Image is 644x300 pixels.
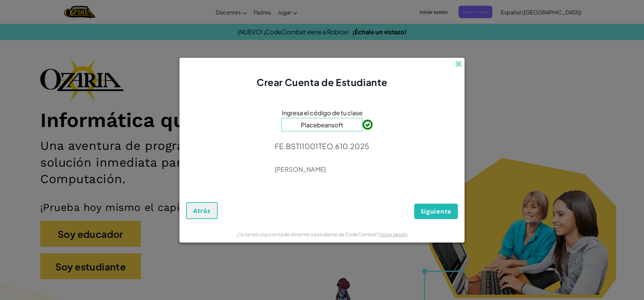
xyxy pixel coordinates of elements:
button: Atrás [186,202,218,219]
font: FE.BSTI1001TEO.610.2025 [275,141,370,151]
font: ¿Ya tienes una cuenta de docente o estudiante de CodeCombat? [236,231,379,237]
font: Siguiente [421,207,451,215]
a: Iniciar sesión [379,231,408,237]
button: Siguiente [414,204,458,219]
font: Ingresa el código de tu clase [282,109,363,117]
font: Crear Cuenta de Estudiante [257,76,387,88]
font: Atrás [193,207,211,215]
font: [PERSON_NAME] [275,165,326,173]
